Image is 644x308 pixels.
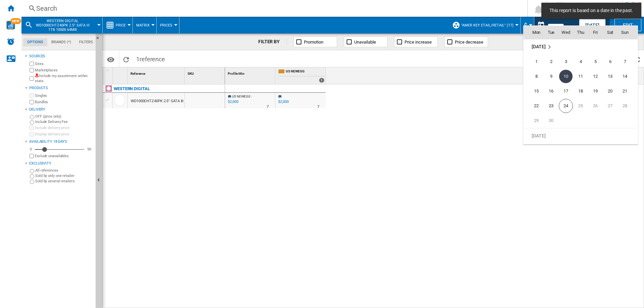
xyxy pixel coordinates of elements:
span: 20 [603,84,617,98]
td: Monday September 1 2025 [524,54,544,69]
td: Sunday September 14 2025 [618,69,638,84]
td: Saturday September 20 2025 [603,84,618,99]
span: 9 [544,70,558,83]
td: Monday September 22 2025 [524,99,544,113]
span: 19 [589,84,602,98]
td: Thursday September 18 2025 [573,84,588,99]
td: Thursday September 4 2025 [573,54,588,69]
th: Wed [558,26,573,39]
td: Tuesday September 9 2025 [544,69,558,84]
td: Wednesday September 10 2025 [558,69,573,84]
tr: Week 2 [524,69,638,84]
td: September 2025 [524,39,638,54]
td: Monday September 29 2025 [524,113,544,128]
tr: Week 1 [524,54,638,69]
span: 17 [559,84,573,98]
tr: Week undefined [524,128,638,143]
th: Thu [573,26,588,39]
th: Sat [603,26,618,39]
span: [DATE] [532,133,545,138]
tr: Week 5 [524,113,638,128]
td: Friday September 5 2025 [588,54,603,69]
span: 5 [589,55,602,68]
td: Monday September 15 2025 [524,84,544,99]
td: Tuesday September 30 2025 [544,113,558,128]
span: 16 [544,84,558,98]
td: Wednesday September 24 2025 [558,99,573,113]
span: 7 [618,55,632,68]
span: 21 [618,84,632,98]
tr: Week 4 [524,99,638,113]
td: Wednesday September 3 2025 [558,54,573,69]
md-calendar: Calendar [524,26,638,144]
span: 23 [544,99,558,113]
span: 12 [589,70,602,83]
tr: Week 3 [524,84,638,99]
td: Sunday September 21 2025 [618,84,638,99]
span: 24 [559,99,573,113]
td: Tuesday September 16 2025 [544,84,558,99]
span: 15 [530,84,543,98]
td: Tuesday September 2 2025 [544,54,558,69]
span: 2 [544,55,558,68]
span: 18 [574,84,587,98]
span: 13 [603,70,617,83]
span: 1 [530,55,543,68]
td: Thursday September 11 2025 [573,69,588,84]
span: 3 [559,55,573,68]
td: Friday September 19 2025 [588,84,603,99]
th: Tue [544,26,558,39]
span: 14 [618,70,632,83]
td: Tuesday September 23 2025 [544,99,558,113]
th: Mon [524,26,544,39]
span: 6 [603,55,617,68]
td: Friday September 12 2025 [588,69,603,84]
span: 10 [559,70,573,83]
span: 11 [574,70,587,83]
td: Friday September 26 2025 [588,99,603,113]
td: Wednesday September 17 2025 [558,84,573,99]
td: Thursday September 25 2025 [573,99,588,113]
td: Saturday September 13 2025 [603,69,618,84]
td: Monday September 8 2025 [524,69,544,84]
td: Sunday September 28 2025 [618,99,638,113]
span: This report is based on a date in the past. [547,7,635,14]
span: 4 [574,55,587,68]
td: Saturday September 27 2025 [603,99,618,113]
span: 8 [530,70,543,83]
tr: Week undefined [524,39,638,54]
td: Saturday September 6 2025 [603,54,618,69]
th: Sun [618,26,638,39]
span: [DATE] [532,44,545,49]
th: Fri [588,26,603,39]
td: Sunday September 7 2025 [618,54,638,69]
span: 22 [530,99,543,113]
